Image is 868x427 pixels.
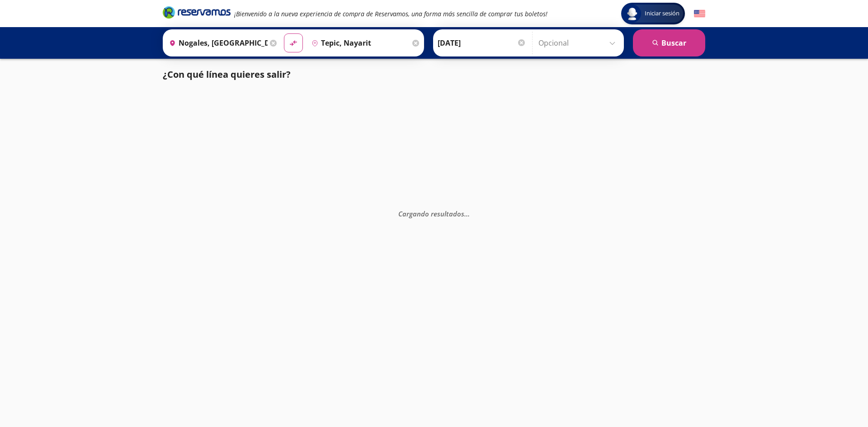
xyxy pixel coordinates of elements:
[234,9,547,18] em: ¡Bienvenido a la nueva experiencia de compra de Reservamos, una forma más sencilla de comprar tus...
[398,209,470,218] em: Cargando resultados
[464,209,466,218] span: .
[163,5,231,19] i: Brand Logo
[538,32,619,54] input: Opcional
[466,209,468,218] span: .
[163,68,291,81] p: ¿Con qué línea quieres salir?
[694,8,705,19] button: English
[165,32,268,54] input: Buscar Origen
[163,5,231,22] a: Brand Logo
[633,29,705,56] button: Buscar
[308,32,410,54] input: Buscar Destino
[641,9,683,18] span: Iniciar sesión
[468,209,470,218] span: .
[438,32,526,54] input: Elegir Fecha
